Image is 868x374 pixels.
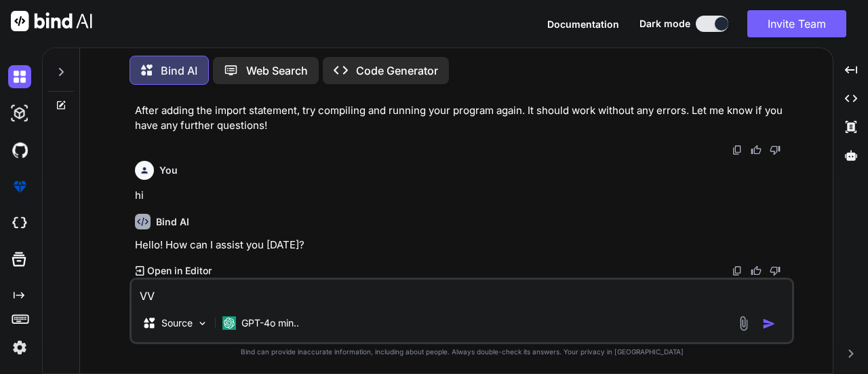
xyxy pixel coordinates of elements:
[8,138,31,162] img: githubDark
[732,145,743,155] img: copy
[770,145,781,155] img: dislike
[8,212,31,235] img: cloudideIcon
[161,62,197,79] p: Bind AI
[135,103,791,134] p: After adding the import statement, try compiling and running your program again. It should work w...
[197,318,208,329] img: Pick Models
[135,188,791,204] p: hi
[547,17,619,31] button: Documentation
[135,238,791,253] p: Hello! How can I assist you [DATE]?
[147,264,212,278] p: Open in Editor
[222,316,236,330] img: GPT-4o mini
[732,265,743,276] img: copy
[246,62,308,79] p: Web Search
[356,62,438,79] p: Code Generator
[747,10,846,37] button: Invite Team
[11,11,92,31] img: Bind AI
[770,265,781,276] img: dislike
[241,316,299,330] p: GPT-4o min..
[639,17,690,31] span: Dark mode
[132,280,792,304] textarea: VV
[8,102,31,125] img: darkAi-studio
[751,265,762,276] img: like
[547,18,619,30] span: Documentation
[161,316,193,330] p: Source
[8,336,31,359] img: settings
[8,65,31,88] img: darkChat
[159,164,178,177] h6: You
[130,347,794,357] p: Bind can provide inaccurate information, including about people. Always double-check its answers....
[736,316,751,331] img: attachment
[762,317,776,331] img: icon
[8,175,31,198] img: premium
[751,145,762,155] img: like
[156,215,189,229] h6: Bind AI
